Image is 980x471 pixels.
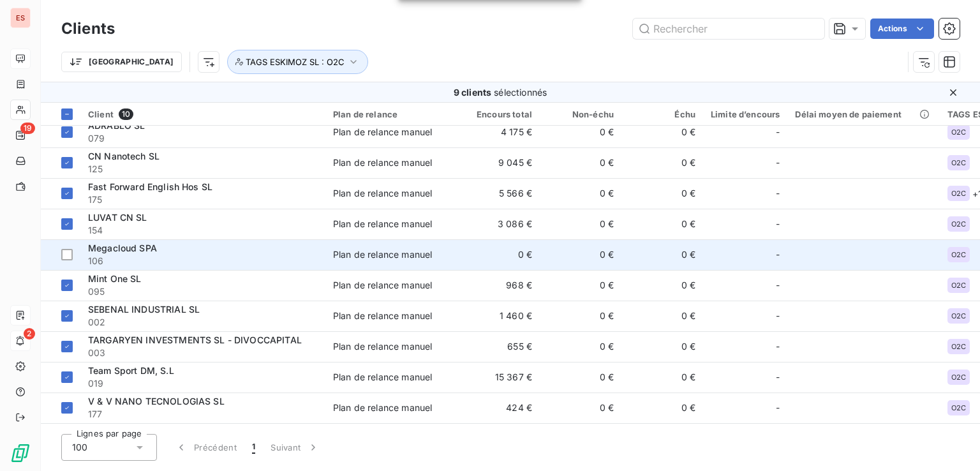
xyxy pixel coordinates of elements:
span: O2C [951,220,966,228]
td: 655 € [458,331,540,362]
span: - [776,126,780,138]
td: 0 € [540,239,621,270]
td: 0 € [621,270,703,301]
td: 0 € [540,117,621,147]
iframe: Intercom live chat [937,428,967,458]
td: 3 086 € [458,209,540,239]
td: 9 045 € [458,147,540,178]
span: Team Sport DM, S.L [88,365,174,376]
div: ES [10,8,31,28]
span: O2C [951,343,966,350]
span: 175 [88,193,318,206]
button: Précédent [167,434,244,461]
img: Logo LeanPay [10,443,31,463]
td: 0 € [621,362,703,392]
span: O2C [951,281,966,289]
span: 19 [20,123,35,134]
span: 079 [88,132,318,145]
td: 0 € [540,147,621,178]
span: LUVAT CN SL [88,212,147,223]
span: 019 [88,377,318,390]
td: 0 € [540,178,621,209]
span: 177 [88,408,318,421]
span: 106 [88,255,318,267]
td: 0 € [621,331,703,362]
button: Actions [870,19,934,39]
div: Plan de relance [333,109,450,119]
span: - [776,279,780,292]
div: Plan de relance manuel [333,401,432,414]
span: - [776,340,780,353]
span: O2C [951,404,966,412]
div: Limite d’encours [711,109,780,119]
td: 4 175 € [458,117,540,147]
span: O2C [951,251,966,258]
span: O2C [951,128,966,136]
span: 154 [88,224,318,237]
span: O2C [951,190,966,197]
td: 5 566 € [458,178,540,209]
span: CN Nanotech SL [88,151,160,161]
span: Fast Forward English Hos SL [88,181,212,192]
span: - [776,248,780,261]
button: 1 [244,434,263,461]
span: - [776,371,780,384]
td: 0 € [621,147,703,178]
td: 0 € [621,301,703,331]
span: 1 [252,441,255,454]
td: 0 € [621,239,703,270]
span: 2 [24,328,35,340]
div: Plan de relance manuel [333,310,432,322]
td: 15 367 € [458,362,540,392]
td: 424 € [458,392,540,423]
span: 003 [88,347,318,359]
span: O2C [951,373,966,381]
span: O2C [951,159,966,167]
div: Plan de relance manuel [333,187,432,200]
span: 9 clients [454,87,491,98]
div: Plan de relance manuel [333,340,432,353]
span: - [776,218,780,230]
div: Encours total [466,109,532,119]
div: Échu [629,109,695,119]
span: - [776,156,780,169]
button: [GEOGRAPHIC_DATA] [61,52,182,72]
span: TAGS ESKIMOZ SL : O2C [246,57,345,67]
button: Suivant [263,434,327,461]
h3: Clients [61,17,115,40]
span: SEBENAL INDUSTRIAL SL [88,304,200,315]
span: Client [88,109,114,119]
div: Plan de relance manuel [333,371,432,384]
span: 125 [88,163,318,176]
div: Non-échu [547,109,614,119]
span: Mint One SL [88,273,142,284]
td: 0 € [540,362,621,392]
span: 095 [88,285,318,298]
input: Rechercher [633,19,824,39]
td: 0 € [621,209,703,239]
div: Plan de relance manuel [333,156,432,169]
span: O2C [951,312,966,320]
td: 0 € [621,117,703,147]
span: - [776,310,780,322]
span: 10 [119,108,133,120]
td: 0 € [540,392,621,423]
div: Plan de relance manuel [333,279,432,292]
span: 100 [72,441,87,454]
div: Plan de relance manuel [333,218,432,230]
div: Délai moyen de paiement [795,109,932,119]
td: 968 € [458,270,540,301]
td: 0 € [458,239,540,270]
span: ADRABLO SL [88,120,145,131]
div: Plan de relance manuel [333,126,432,138]
span: sélectionnés [494,87,547,98]
button: TAGS ESKIMOZ SL : O2C [227,50,368,74]
td: 0 € [540,209,621,239]
span: - [776,187,780,200]
td: 0 € [540,270,621,301]
td: 0 € [540,301,621,331]
span: TARGARYEN INVESTMENTS SL - DIVOCCAPITAL [88,334,302,345]
div: Plan de relance manuel [333,248,432,261]
td: 0 € [540,331,621,362]
span: Megacloud SPA [88,243,157,253]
